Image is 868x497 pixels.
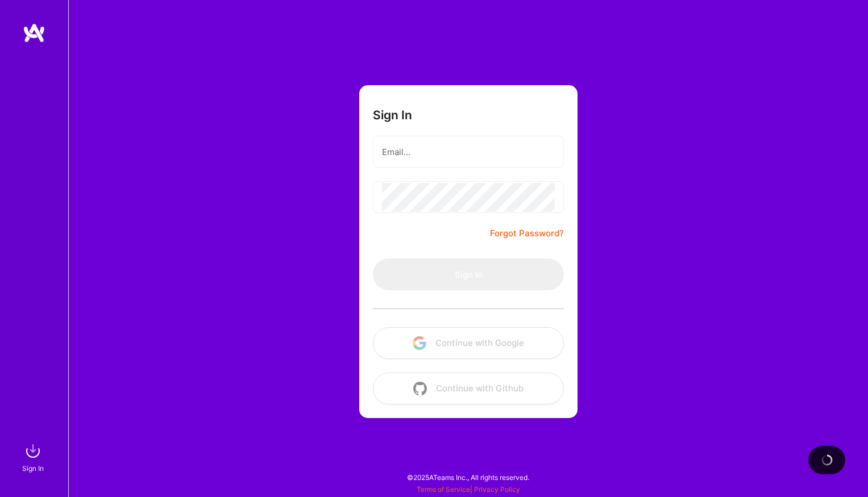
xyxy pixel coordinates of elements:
[373,327,564,359] button: Continue with Google
[24,440,44,474] a: sign inSign In
[413,336,426,350] img: icon
[22,440,44,462] img: sign in
[373,258,564,290] button: Sign In
[23,23,45,43] img: logo
[819,452,834,468] img: loading
[382,137,555,166] input: Email...
[373,373,564,404] button: Continue with Github
[413,382,427,395] img: icon
[417,485,520,494] span: |
[68,463,868,491] div: © 2025 ATeams Inc., All rights reserved.
[417,485,470,494] a: Terms of Service
[474,485,520,494] a: Privacy Policy
[490,227,564,240] a: Forgot Password?
[373,108,412,122] h3: Sign In
[22,462,44,474] div: Sign In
